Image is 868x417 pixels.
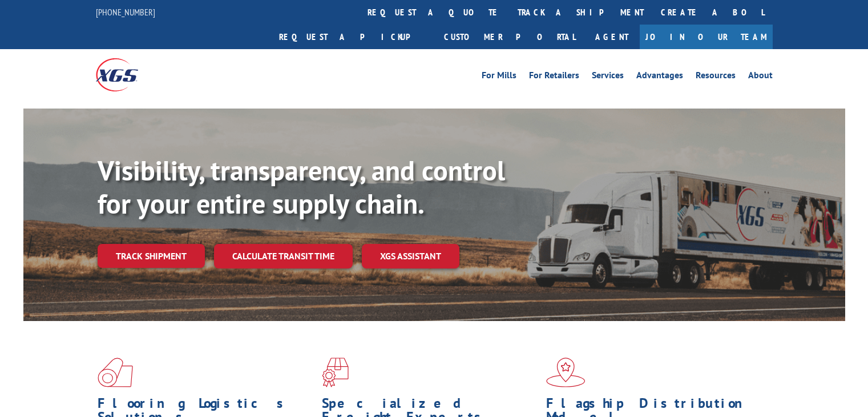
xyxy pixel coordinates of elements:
[529,71,579,83] a: For Retailers
[640,25,773,49] a: Join Our Team
[546,358,586,387] img: xgs-icon-flagship-distribution-model-red
[592,71,624,83] a: Services
[748,71,773,83] a: About
[98,358,133,387] img: xgs-icon-total-supply-chain-intelligence-red
[96,6,155,18] a: [PHONE_NUMBER]
[362,244,459,268] a: XGS ASSISTANT
[98,153,505,221] b: Visibility, transparency, and control for your entire supply chain.
[696,71,736,83] a: Resources
[584,25,640,49] a: Agent
[214,244,353,268] a: Calculate transit time
[98,244,205,268] a: Track shipment
[322,358,349,387] img: xgs-icon-focused-on-flooring-red
[435,25,584,49] a: Customer Portal
[271,25,435,49] a: Request a pickup
[482,71,516,83] a: For Mills
[636,71,683,83] a: Advantages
